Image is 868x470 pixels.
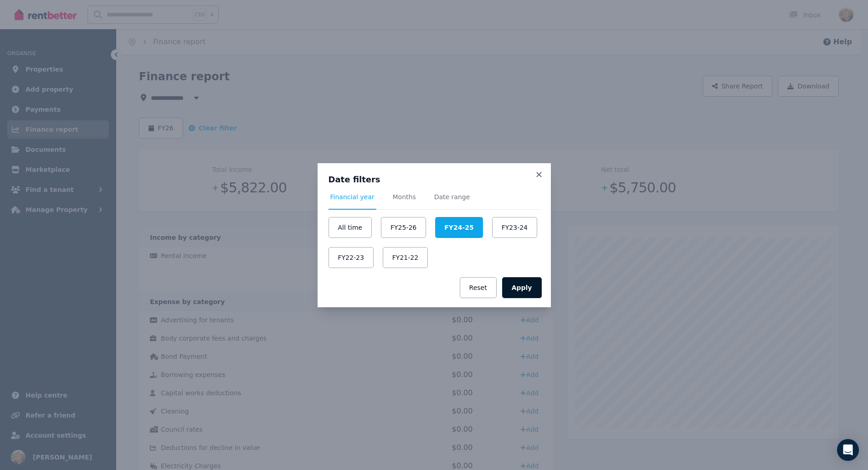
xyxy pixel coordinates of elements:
[329,174,540,185] h3: Date filters
[502,277,542,298] button: Apply
[330,192,375,201] span: Financial year
[329,217,372,238] button: All time
[381,217,426,238] button: FY25-26
[837,439,859,461] div: Open Intercom Messenger
[435,217,483,238] button: FY24-25
[329,192,540,210] nav: Tabs
[434,192,470,201] span: Date range
[393,192,416,201] span: Months
[460,277,497,298] button: Reset
[329,247,374,268] button: FY22-23
[492,217,537,238] button: FY23-24
[383,247,428,268] button: FY21-22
